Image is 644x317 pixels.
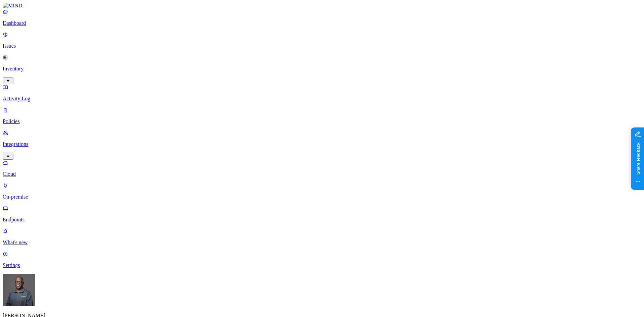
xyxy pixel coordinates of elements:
[3,274,35,306] img: Gregory Thomas
[3,205,641,223] a: Endpoints
[3,96,641,102] p: Activity Log
[3,171,641,177] p: Cloud
[3,3,22,9] img: MIND
[3,262,641,268] p: Settings
[3,118,641,124] p: Policies
[3,32,641,49] a: Issues
[3,194,641,200] p: On-premise
[3,107,641,124] a: Policies
[3,182,641,200] a: On-premise
[3,160,641,177] a: Cloud
[3,66,641,72] p: Inventory
[3,130,641,159] a: Integrations
[3,240,641,246] p: What's new
[3,9,641,26] a: Dashboard
[3,251,641,268] a: Settings
[3,217,641,223] p: Endpoints
[3,228,641,246] a: What's new
[3,43,641,49] p: Issues
[3,54,641,83] a: Inventory
[3,84,641,102] a: Activity Log
[3,3,641,9] a: MIND
[3,20,641,26] p: Dashboard
[3,141,641,147] p: Integrations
